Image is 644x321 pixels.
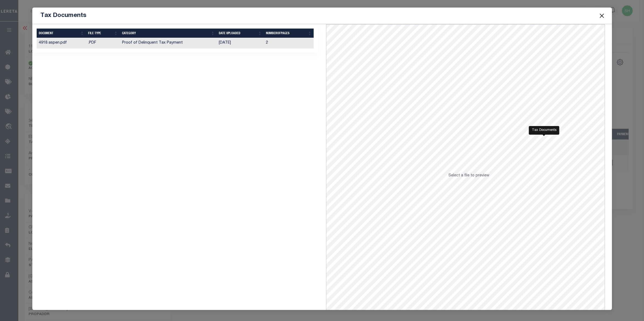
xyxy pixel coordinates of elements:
td: .PDF [86,38,120,48]
td: Proof of Delinquent Tax Payment [120,38,217,48]
th: DOCUMENT: activate to sort column ascending [37,29,86,38]
span: Select a file to preview [448,174,489,177]
th: NumberOfPages: activate to sort column ascending [264,29,314,38]
td: 2 [264,38,314,48]
td: [DATE] [217,38,264,48]
td: 4918 aspen.pdf [37,38,86,48]
th: FILE TYPE: activate to sort column ascending [86,29,120,38]
th: Date Uploaded: activate to sort column ascending [217,29,264,38]
div: Tax Documents [529,126,559,135]
th: CATEGORY: activate to sort column ascending [120,29,217,38]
